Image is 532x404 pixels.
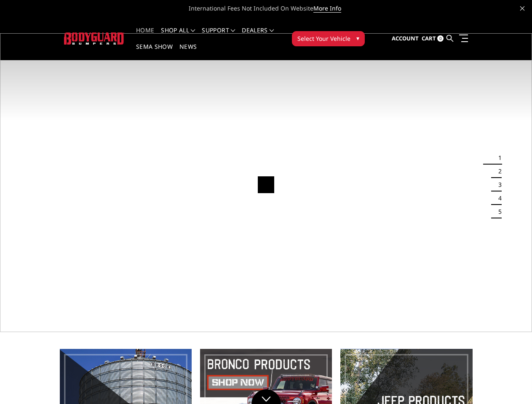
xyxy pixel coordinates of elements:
[64,32,124,44] img: BODYGUARD BUMPERS
[136,44,173,60] a: SEMA Show
[392,35,419,42] span: Account
[422,35,436,42] span: Cart
[493,178,502,191] button: 3 of 5
[179,44,197,60] a: News
[493,151,502,165] button: 1 of 5
[493,191,502,205] button: 4 of 5
[161,27,195,44] a: shop all
[356,34,359,43] span: ▾
[392,27,419,50] a: Account
[297,34,350,43] span: Select Your Vehicle
[422,27,444,50] a: Cart 0
[242,27,274,44] a: Dealers
[313,4,341,13] a: More Info
[493,205,502,218] button: 5 of 5
[493,165,502,178] button: 2 of 5
[202,27,235,44] a: Support
[292,31,365,46] button: Select Your Vehicle
[437,35,444,42] span: 0
[136,27,154,44] a: Home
